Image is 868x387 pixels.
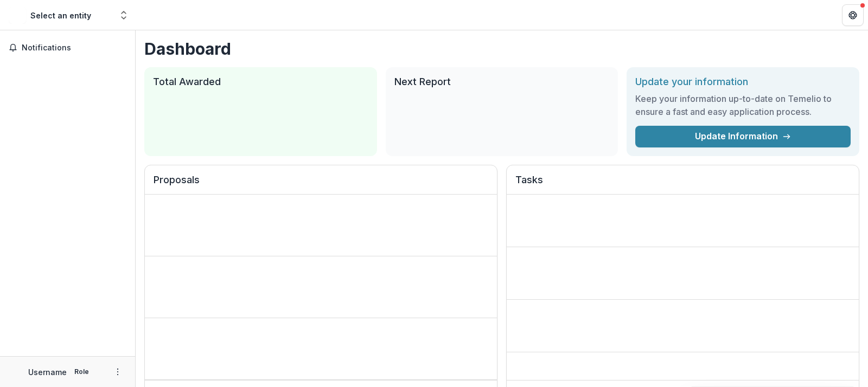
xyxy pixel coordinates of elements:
h2: Tasks [515,174,850,195]
div: Select an entity [30,10,91,21]
h2: Update your information [635,76,851,88]
button: Get Help [842,4,864,26]
button: Notifications [4,39,131,56]
h2: Next Report [394,76,610,88]
button: More [111,365,124,378]
h3: Keep your information up-to-date on Temelio to ensure a fast and easy application process. [635,92,851,118]
a: Update Information [635,126,851,147]
h1: Dashboard [144,39,859,59]
h2: Proposals [154,174,488,195]
span: Notifications [22,43,126,53]
h2: Total Awarded [153,76,368,88]
p: Username [28,366,67,378]
button: Open entity switcher [116,4,131,26]
p: Role [71,367,92,377]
